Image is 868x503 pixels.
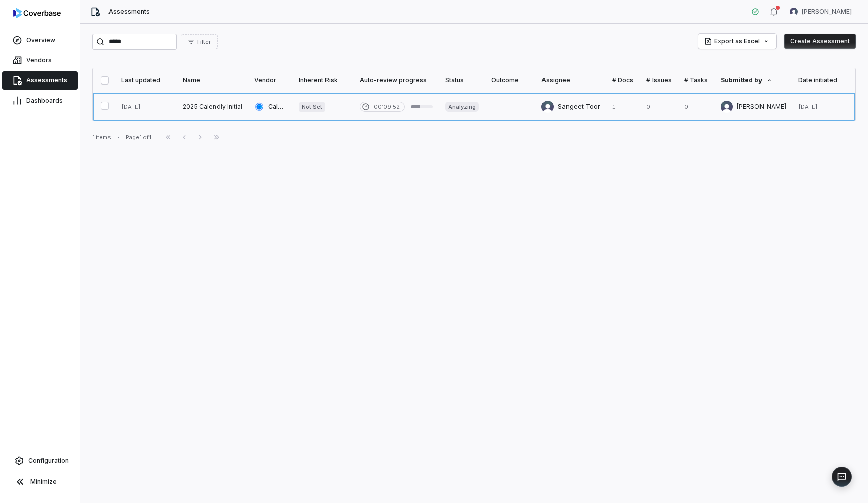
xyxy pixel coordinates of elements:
[541,101,554,113] img: Sangeet Toor avatar
[445,76,479,85] div: Status
[802,8,852,16] span: [PERSON_NAME]
[684,76,708,85] div: # Tasks
[721,76,786,85] div: Submitted by
[721,101,733,113] img: Prateek Paliwal avatar
[360,76,433,85] div: Auto-review progress
[790,8,798,16] img: Garima Dhaundiyal avatar
[30,478,57,486] span: Minimize
[254,76,287,85] div: Vendor
[92,134,111,141] div: 1 items
[26,76,67,85] span: Assessments
[2,92,78,110] a: Dashboards
[26,56,52,64] span: Vendors
[612,76,634,85] div: # Docs
[491,76,529,85] div: Outcome
[26,97,63,105] span: Dashboards
[197,38,211,46] span: Filter
[126,134,152,141] div: Page 1 of 1
[28,457,69,465] span: Configuration
[4,472,76,492] button: Minimize
[646,76,672,85] div: # Issues
[4,452,76,470] a: Configuration
[183,76,242,85] div: Name
[2,71,78,90] a: Assessments
[485,93,535,121] td: -
[108,8,150,16] span: Assessments
[784,34,856,49] button: Create Assessment
[541,76,600,85] div: Assignee
[13,8,61,18] img: logo-D7KZi-bG.svg
[2,51,78,69] a: Vendors
[798,76,848,85] div: Date initiated
[117,134,120,141] div: •
[181,34,218,49] button: Filter
[2,31,78,49] a: Overview
[299,76,348,85] div: Inherent Risk
[26,36,55,44] span: Overview
[121,76,171,85] div: Last updated
[784,4,858,19] button: Garima Dhaundiyal avatar[PERSON_NAME]
[698,34,776,49] button: Export as Excel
